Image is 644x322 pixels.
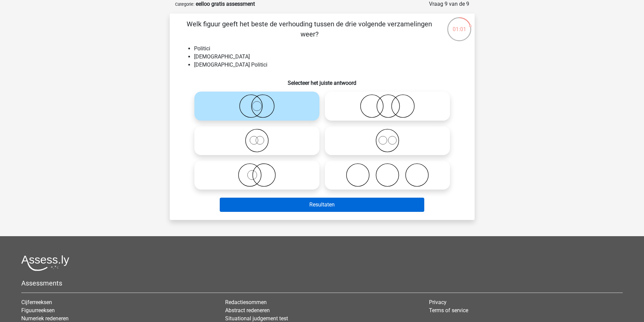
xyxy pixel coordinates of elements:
[181,19,438,39] p: Welk figuur geeft het beste de verhouding tussen de drie volgende verzamelingen weer?
[194,53,464,61] li: [DEMOGRAPHIC_DATA]
[196,1,255,7] strong: eelloo gratis assessment
[225,307,270,314] a: Abstract redeneren
[21,255,69,271] img: Assessly logo
[21,307,55,314] a: Figuurreeksen
[175,2,194,7] small: Categorie:
[21,315,69,322] a: Numeriek redeneren
[429,307,468,314] a: Terms of service
[429,299,447,305] a: Privacy
[194,45,464,53] li: Politici
[225,315,288,322] a: Situational judgement test
[181,74,464,86] h6: Selecteer het juiste antwoord
[447,17,472,33] div: 01:01
[194,61,464,69] li: [DEMOGRAPHIC_DATA] Politici
[21,299,52,305] a: Cijferreeksen
[220,198,424,212] button: Resultaten
[225,299,267,305] a: Redactiesommen
[21,279,623,287] h5: Assessments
